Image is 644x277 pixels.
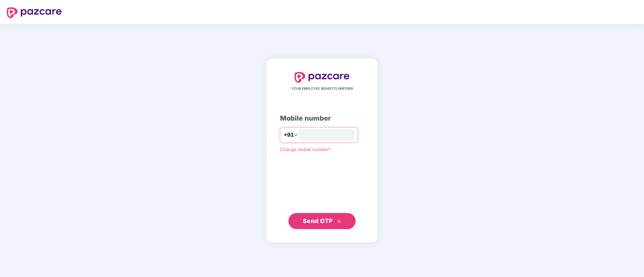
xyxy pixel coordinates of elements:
[294,133,298,137] span: down
[280,113,364,124] div: Mobile number
[288,213,356,229] button: Send OTPdouble-right
[291,86,353,91] span: YOUR EMPLOYEE BENEFITS PARTNER
[294,72,350,83] img: logo
[280,147,331,152] a: Change mobile number?
[303,217,333,224] span: Send OTP
[337,219,341,224] span: double-right
[7,7,62,18] img: logo
[284,131,294,139] span: +91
